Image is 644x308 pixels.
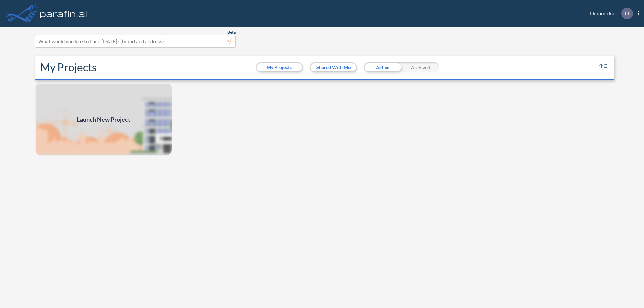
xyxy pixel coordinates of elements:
[35,83,172,156] a: Launch New Project
[39,7,88,20] img: logo
[598,62,609,73] button: sort
[625,10,629,16] p: D
[311,63,356,71] button: Shared With Me
[257,63,302,71] button: My Projects
[35,83,172,156] img: add
[77,115,130,124] span: Launch New Project
[227,29,236,35] span: Beta
[364,62,401,72] div: Active
[580,8,639,19] div: Dinamicka
[40,61,97,74] h2: My Projects
[401,62,439,72] div: Archived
